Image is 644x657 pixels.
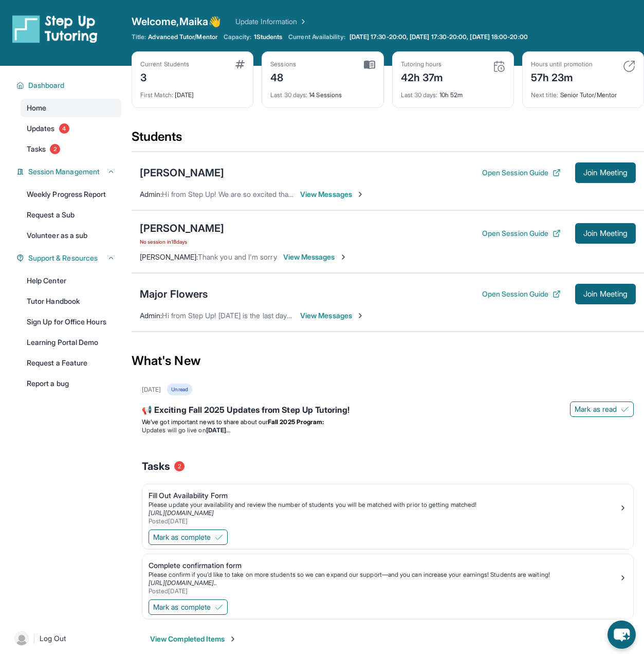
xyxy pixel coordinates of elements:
div: Please confirm if you’d like to take on more students so we can expand our support—and you can in... [149,571,619,579]
img: Chevron Right [297,16,307,27]
span: View Messages [300,311,364,321]
strong: [DATE] [206,426,230,434]
a: [DATE] 17:30-20:00, [DATE] 17:30-20:00, [DATE] 18:00-20:00 [347,33,530,41]
a: Learning Portal Demo [21,333,121,352]
span: Support & Resources [28,253,98,263]
span: First Match : [140,91,173,99]
a: Complete confirmation formPlease confirm if you’d like to take on more students so we can expand ... [142,554,633,597]
span: Log Out [40,633,66,644]
a: Volunteer as a sub [21,226,121,245]
a: Tasks2 [21,140,121,158]
div: [DATE] [140,85,245,99]
li: Updates will go live on [142,426,634,434]
div: Major Flowers [140,287,208,301]
button: Open Session Guide [482,228,561,239]
span: Thank you and I'm sorry [198,252,277,261]
button: Open Session Guide [482,289,561,299]
button: Join Meeting [575,223,636,244]
div: 48 [270,68,296,85]
span: No session in 18 days [140,238,224,246]
a: Tutor Handbook [21,292,121,311]
button: Open Session Guide [482,168,561,178]
img: Mark as complete [215,603,223,611]
button: View Completed Items [150,634,237,644]
button: chat-button [608,620,636,649]
img: Mark as read [621,405,629,413]
button: Join Meeting [575,162,636,183]
a: Home [21,99,121,117]
a: [URL][DOMAIN_NAME] [149,509,214,517]
div: What's New [132,338,644,384]
img: card [623,60,635,72]
span: Join Meeting [583,170,628,176]
span: Session Management [28,167,100,177]
img: card [364,60,375,69]
img: user-img [14,631,29,646]
span: We’ve got important news to share about our [142,418,268,426]
img: Chevron-Right [339,253,347,261]
span: Capacity: [224,33,252,41]
span: Dashboard [28,80,65,90]
span: View Messages [300,189,364,199]
div: Senior Tutor/Mentor [531,85,635,99]
span: Mark as complete [153,532,211,542]
strong: Fall 2025 Program: [268,418,324,426]
button: Session Management [24,167,115,177]
button: Mark as complete [149,530,228,545]
div: 42h 37m [401,68,444,85]
span: Advanced Tutor/Mentor [148,33,217,41]
span: Current Availability: [288,33,345,41]
div: [PERSON_NAME] [140,166,224,180]
img: Mark as complete [215,533,223,541]
div: Posted [DATE] [149,587,619,595]
a: Help Center [21,271,121,290]
img: card [493,60,505,72]
span: Join Meeting [583,230,628,236]
span: Admin : [140,311,162,320]
div: Complete confirmation form [149,560,619,571]
img: Chevron-Right [356,190,364,198]
a: |Log Out [10,627,121,650]
span: 2 [174,461,185,471]
div: [DATE] [142,386,161,394]
img: Chevron-Right [356,312,364,320]
span: Tasks [142,459,170,473]
button: Join Meeting [575,284,636,304]
div: Current Students [140,60,189,68]
span: Welcome, Maika 👋 [132,14,221,29]
span: Mark as complete [153,602,211,612]
span: Home [27,103,46,113]
div: Fill Out Availability Form [149,490,619,501]
span: Admin : [140,190,162,198]
div: 57h 23m [531,68,593,85]
div: 14 Sessions [270,85,375,99]
div: Sessions [270,60,296,68]
button: Mark as read [570,401,634,417]
div: Students [132,129,644,151]
a: Request a Feature [21,354,121,372]
button: Dashboard [24,80,115,90]
div: Posted [DATE] [149,517,619,525]
div: [PERSON_NAME] [140,221,224,235]
a: Weekly Progress Report [21,185,121,204]
img: logo [12,14,98,43]
div: 3 [140,68,189,85]
span: 1 Students [254,33,283,41]
div: 10h 52m [401,85,505,99]
span: Next title : [531,91,559,99]
a: Request a Sub [21,206,121,224]
span: [PERSON_NAME] : [140,252,198,261]
span: | [33,632,35,645]
span: Tasks [27,144,46,154]
div: 📢 Exciting Fall 2025 Updates from Step Up Tutoring! [142,404,634,418]
span: View Messages [283,252,347,262]
img: card [235,60,245,68]
a: Report a bug [21,374,121,393]
span: Join Meeting [583,291,628,297]
a: Updates4 [21,119,121,138]
a: Sign Up for Office Hours [21,313,121,331]
span: [DATE] 17:30-20:00, [DATE] 17:30-20:00, [DATE] 18:00-20:00 [349,33,528,41]
span: Title: [132,33,146,41]
span: 4 [59,123,69,134]
span: Mark as read [575,404,617,414]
